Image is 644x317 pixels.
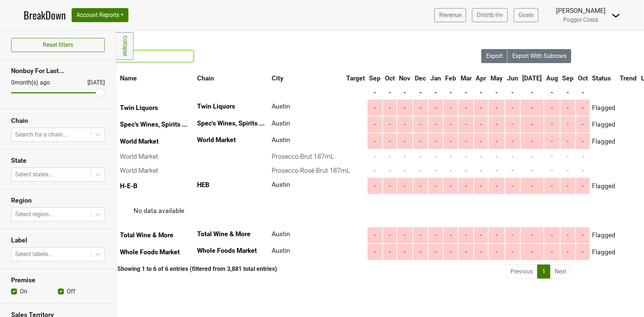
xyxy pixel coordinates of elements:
td: Flagged [590,100,617,116]
div: [DATE] [81,78,105,87]
td: - [474,150,488,163]
td: Flagged [590,227,617,243]
th: - [489,86,504,99]
span: Trend [620,75,637,82]
td: - [397,164,413,177]
td: World Market [118,164,195,177]
span: Status [592,75,611,82]
img: Dropdown Menu [612,11,620,20]
span: - [582,138,584,145]
td: Prosecco Rosé Brut 187mL [270,164,344,177]
th: - [383,86,397,99]
span: - [374,248,376,256]
span: - [389,104,391,111]
th: - [544,86,560,99]
span: - [551,182,553,190]
td: - [444,164,458,177]
th: Dec: activate to sort column ascending [413,72,428,85]
span: - [512,248,513,256]
th: Nov: activate to sort column ascending [397,72,413,85]
span: - [435,104,437,111]
span: - [551,121,553,128]
span: - [551,138,553,145]
td: - [474,164,488,177]
th: - [428,86,443,99]
span: - [582,121,584,128]
span: Austin [272,136,290,144]
h3: Chain [11,117,105,125]
span: - [496,121,497,128]
td: - [561,150,576,163]
td: Flagged [590,117,617,132]
span: - [582,248,584,256]
td: - [413,150,428,163]
th: - [521,86,544,99]
th: Trend: activate to sort column ascending [618,72,639,85]
span: - [480,248,482,256]
span: - [450,182,452,190]
span: Export With Subrows [512,52,566,59]
span: - [465,182,467,190]
span: - [420,104,421,111]
th: - [576,86,590,99]
span: - [480,104,482,111]
th: Name: activate to sort column ascending [118,72,195,85]
h3: State [11,157,105,165]
a: Revenue [434,8,466,22]
th: Chain: activate to sort column ascending [195,72,269,85]
span: Poggio Costa [564,16,599,23]
th: Oct: activate to sort column ascending [383,72,397,85]
span: HEB [197,181,209,189]
td: - [397,150,413,163]
label: Off [67,287,75,296]
span: - [496,231,497,239]
th: Sep: activate to sort column ascending [368,72,383,85]
button: Export [481,49,508,63]
a: Goals [514,8,538,22]
span: - [420,182,421,190]
td: - [428,164,443,177]
th: May: activate to sort column ascending [489,72,504,85]
button: Account Reports [72,8,128,22]
span: Total Wine & More [197,230,251,238]
span: - [567,138,569,145]
span: - [496,104,497,111]
span: - [374,138,376,145]
span: - [512,231,513,239]
span: Target [346,75,365,82]
td: - [459,150,473,163]
td: Flagged [590,178,617,194]
span: World Market [197,136,236,144]
span: - [374,104,376,111]
span: - [567,104,569,111]
a: H-E-B [120,182,137,190]
span: - [480,182,482,190]
span: - [567,231,569,239]
td: - [505,150,520,163]
span: Export [486,52,503,59]
span: - [420,121,421,128]
span: - [531,104,533,111]
td: - [576,150,590,163]
h3: Region [11,197,105,204]
span: - [551,104,553,111]
span: - [450,248,452,256]
td: - [505,164,520,177]
label: On [20,287,27,296]
h3: Nonbuy For Last... [11,67,105,75]
th: Feb: activate to sort column ascending [444,72,458,85]
span: - [404,121,406,128]
th: Jun: activate to sort column ascending [505,72,520,85]
th: Apr: activate to sort column ascending [474,72,488,85]
th: - [474,86,488,99]
span: Austin [272,230,290,238]
td: - [459,164,473,177]
span: - [465,121,467,128]
td: - [544,164,560,177]
span: - [420,248,421,256]
span: - [389,248,391,256]
span: - [435,138,437,145]
span: - [512,121,513,128]
span: Austin [272,103,290,110]
span: - [389,121,391,128]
